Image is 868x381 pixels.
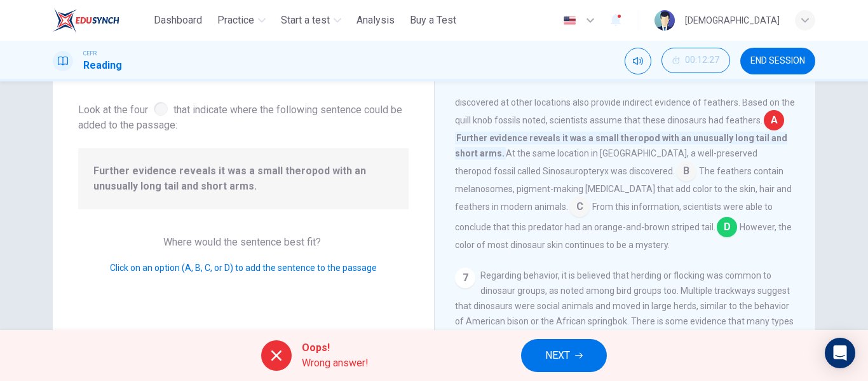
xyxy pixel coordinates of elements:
[110,263,377,273] span: Click on an option (A, B, C, or D) to add the sentence to the passage
[217,13,254,28] span: Practice
[356,13,395,28] span: Analysis
[78,99,409,133] span: Look at the four that indicate where the following sentence could be added to the passage:
[83,58,122,73] h1: Reading
[676,161,696,181] span: B
[521,339,607,372] button: NEXT
[302,356,369,371] span: Wrong answer!
[455,132,787,160] span: Further evidence reveals it was a small theropod with an unusually long tail and short arms.
[53,8,149,33] a: ELTC logo
[53,8,119,33] img: ELTC logo
[625,48,651,74] div: Mute
[455,166,792,212] span: The feathers contain melanosomes, pigment-making [MEDICAL_DATA] that add color to the skin, hair ...
[661,48,730,73] button: 00:12:27
[93,163,393,194] span: Further evidence reveals it was a small theropod with an unusually long tail and short arms.
[410,13,456,28] span: Buy a Test
[685,55,719,66] span: 00:12:27
[545,347,570,364] span: NEXT
[163,236,323,248] span: Where would the sentence best fit?
[154,13,202,28] span: Dashboard
[750,56,805,66] span: END SESSION
[276,9,346,32] button: Start a test
[281,13,330,28] span: Start a test
[351,9,400,32] button: Analysis
[825,338,855,368] div: Open Intercom Messenger
[149,9,207,32] button: Dashboard
[764,110,784,130] span: A
[405,9,461,32] button: Buy a Test
[740,48,815,74] button: END SESSION
[717,217,737,237] span: D
[455,268,475,288] div: 7
[661,48,730,74] div: Hide
[455,148,757,176] span: At the same location in [GEOGRAPHIC_DATA], a well-preserved theropod fossil called Sinosauroptery...
[212,9,271,32] button: Practice
[562,16,578,25] img: en
[455,202,773,232] span: From this information, scientists were able to conclude that this predator had an orange-and-brow...
[302,340,369,356] span: Oops!
[685,13,780,28] div: [DEMOGRAPHIC_DATA]
[569,197,590,217] span: C
[83,49,97,58] span: CEFR
[654,10,675,31] img: Profile picture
